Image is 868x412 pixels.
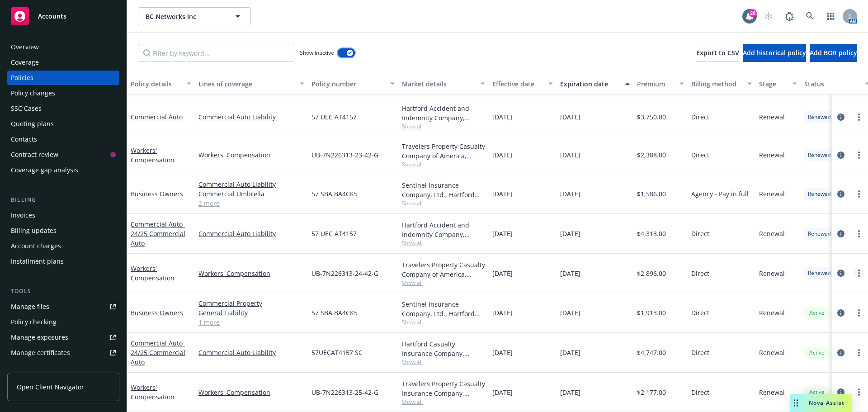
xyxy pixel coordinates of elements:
[198,308,304,317] a: General Liability
[492,348,513,357] span: [DATE]
[7,147,119,162] a: Contract review
[691,150,709,160] span: Direct
[11,40,39,54] div: Overview
[195,73,308,95] button: Lines of coverage
[7,4,119,29] a: Accounts
[402,79,475,89] div: Market details
[7,55,119,70] a: Coverage
[759,229,785,238] span: Renewal
[198,189,304,199] a: Commercial Umbrella
[11,315,57,329] div: Policy checking
[835,112,846,123] a: circleInformation
[7,163,119,177] a: Coverage gap analysis
[11,101,42,116] div: SSC Cases
[402,142,485,161] div: Travelers Property Casualty Company of America, Travelers Insurance
[691,112,709,122] span: Direct
[759,348,785,357] span: Renewal
[7,132,119,147] a: Contacts
[7,101,119,116] a: SSC Cases
[492,150,513,160] span: [DATE]
[7,361,119,375] a: Manage claims
[560,229,580,238] span: [DATE]
[637,150,666,160] span: $2,388.00
[637,79,674,89] div: Premium
[808,151,831,159] span: Renewed
[810,48,857,57] span: Add BOR policy
[637,269,666,278] span: $2,896.00
[492,79,543,89] div: Effective date
[131,113,183,121] a: Commercial Auto
[198,199,304,208] a: 2 more
[808,388,826,396] span: Active
[854,150,864,161] a: more
[7,71,119,85] a: Policies
[743,44,806,62] button: Add historical policy
[755,73,801,95] button: Stage
[7,208,119,223] a: Invoices
[633,73,688,95] button: Premium
[759,308,785,317] span: Renewal
[311,269,378,278] span: UB-7N226313-24-42-G
[11,299,49,314] div: Manage files
[696,48,739,57] span: Export to CSV
[11,147,58,162] div: Contract review
[790,394,802,412] div: Drag to move
[402,339,485,358] div: Hartford Casualty Insurance Company, Hartford Insurance Group
[131,146,175,164] a: Workers' Compensation
[835,347,846,358] a: circleInformation
[402,239,485,247] span: Show all
[11,254,64,269] div: Installment plans
[131,339,185,366] a: Commercial Auto
[759,150,785,160] span: Renewal
[38,13,66,20] span: Accounts
[560,150,580,160] span: [DATE]
[835,387,846,398] a: circleInformation
[804,79,859,89] div: Status
[691,308,709,317] span: Direct
[808,190,831,198] span: Renewed
[835,189,846,199] a: circleInformation
[11,117,54,131] div: Quoting plans
[402,279,485,287] span: Show all
[759,112,785,122] span: Renewal
[398,73,489,95] button: Market details
[801,7,819,25] a: Search
[637,308,666,317] span: $1,913.00
[809,399,844,407] span: Nova Assist
[300,49,334,57] span: Show inactive
[808,349,826,357] span: Active
[402,220,485,239] div: Hartford Accident and Indemnity Company, Hartford Insurance Group
[854,347,864,358] a: more
[127,73,195,95] button: Policy details
[637,229,666,238] span: $4,313.00
[790,394,852,412] button: Nova Assist
[11,71,33,85] div: Policies
[131,383,175,401] a: Workers' Compensation
[402,161,485,168] span: Show all
[131,264,175,282] a: Workers' Compensation
[11,361,57,375] div: Manage claims
[808,113,831,121] span: Renewed
[492,229,513,238] span: [DATE]
[198,150,304,160] a: Workers' Compensation
[11,132,37,147] div: Contacts
[7,86,119,100] a: Policy changes
[835,150,846,161] a: circleInformation
[402,398,485,406] span: Show all
[402,358,485,366] span: Show all
[691,229,709,238] span: Direct
[198,229,304,238] a: Commercial Auto Liability
[7,315,119,329] a: Policy checking
[311,229,357,238] span: 57 UEC AT4157
[131,220,185,247] span: - 24/25 Commercial Auto
[492,189,513,199] span: [DATE]
[7,117,119,131] a: Quoting plans
[492,112,513,122] span: [DATE]
[7,254,119,269] a: Installment plans
[198,269,304,278] a: Workers' Compensation
[198,112,304,122] a: Commercial Auto Liability
[17,382,84,392] span: Open Client Navigator
[808,269,831,277] span: Renewed
[489,73,557,95] button: Effective date
[854,112,864,123] a: more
